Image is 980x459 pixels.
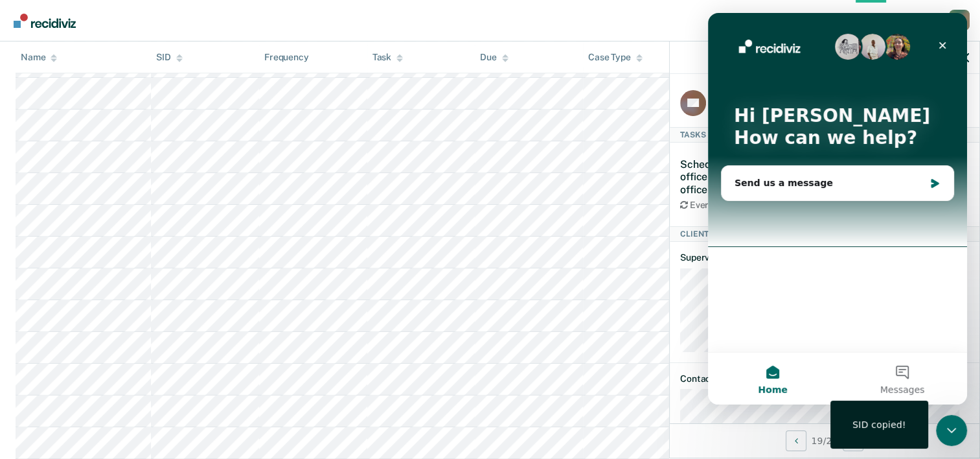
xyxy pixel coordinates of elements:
[264,52,309,63] div: Frequency
[588,52,643,63] div: Case Type
[852,419,906,430] div: SID copied!
[14,14,76,28] img: Recidiviz
[708,13,967,405] iframe: Intercom live chat
[680,200,788,211] div: Every 3 Months
[949,10,970,30] div: B R
[372,52,403,63] div: Task
[680,373,969,384] dt: Contact
[680,252,969,263] dt: Supervision
[949,10,970,30] button: Profile dropdown button
[936,415,967,446] iframe: Intercom live chat
[786,430,806,451] button: Previous Client
[670,226,979,242] div: Client Details
[21,52,57,63] div: Name
[156,52,183,63] div: SID
[670,423,979,458] div: 19 / 24
[480,52,508,63] div: Due
[680,158,788,196] div: Scheduled virtual office or scheduled office
[670,127,979,143] div: Tasks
